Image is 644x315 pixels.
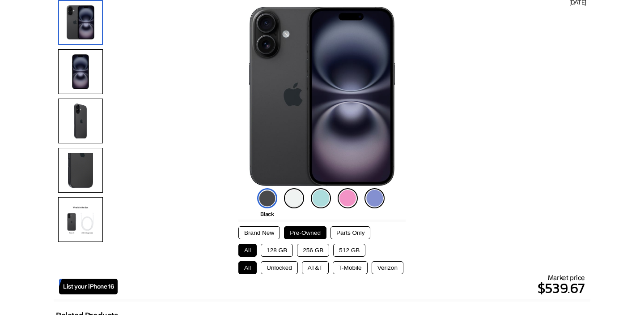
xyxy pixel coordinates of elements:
[238,226,280,239] button: Brand New
[311,188,331,208] img: teal-icon
[261,261,298,274] button: Unlocked
[118,273,585,299] div: Market price
[59,279,118,294] a: List your iPhone 16
[260,211,274,217] span: Black
[302,261,329,274] button: AT&T
[372,261,403,274] button: Verizon
[249,7,395,186] img: iPhone 16
[58,148,103,193] img: Camera
[284,226,326,239] button: Pre-Owned
[333,261,368,274] button: T-Mobile
[364,188,385,208] img: ultramarine-icon
[58,99,103,143] img: Rear
[297,244,329,257] button: 256 GB
[238,261,257,274] button: All
[257,188,277,208] img: black-icon
[284,188,304,208] img: white-icon
[330,226,370,239] button: Parts Only
[261,244,293,257] button: 128 GB
[118,277,585,299] p: $539.67
[333,244,365,257] button: 512 GB
[338,188,358,208] img: pink-icon
[63,283,114,290] span: List your iPhone 16
[58,197,103,242] img: All
[58,49,103,94] img: Front
[238,244,257,257] button: All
